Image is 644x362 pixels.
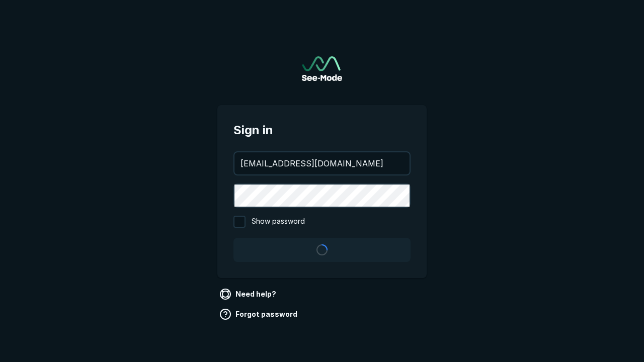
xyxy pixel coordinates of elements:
a: Need help? [217,286,280,302]
a: Go to sign in [302,56,342,81]
span: Show password [252,216,305,228]
img: See-Mode Logo [302,56,342,81]
a: Forgot password [217,306,301,322]
span: Sign in [233,121,411,139]
input: your@email.com [234,152,410,174]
